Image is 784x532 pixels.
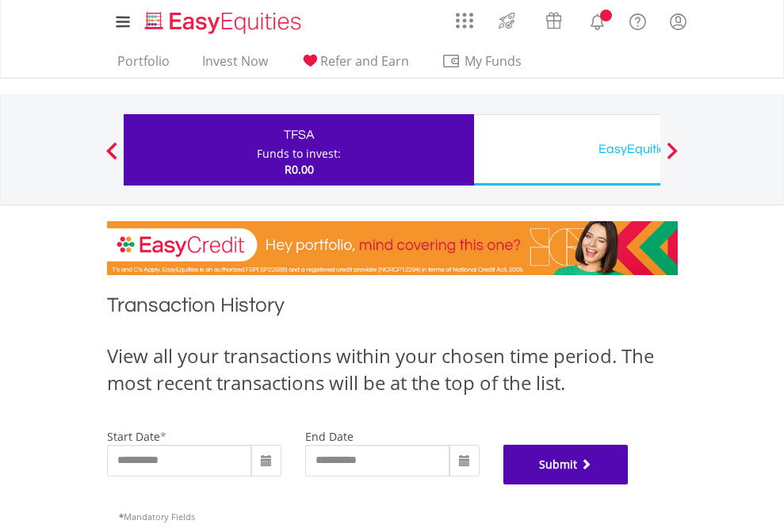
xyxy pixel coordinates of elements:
[107,343,678,397] div: View all your transactions within your chosen time period. The most recent transactions will be a...
[494,8,520,33] img: thrive-v2.svg
[111,53,176,78] a: Portfolio
[142,10,308,36] img: EasyEquities_Logo.png
[656,150,688,166] button: Next
[196,53,274,78] a: Invest Now
[96,150,128,166] button: Previous
[541,8,567,33] img: vouchers-v2.svg
[285,162,314,177] span: R0.00
[294,53,415,78] a: Refer and Earn
[107,429,160,444] label: start date
[107,221,678,275] img: EasyCredit Promotion Banner
[320,52,409,70] span: Refer and Earn
[139,4,308,36] a: Home page
[305,429,354,444] label: end date
[119,511,195,522] span: Mandatory Fields
[577,4,618,36] a: Notifications
[107,291,678,327] h1: Transaction History
[446,4,484,29] a: AppsGrid
[530,4,577,33] a: Vouchers
[456,12,473,29] img: grid-menu-icon.svg
[658,4,698,39] a: My Profile
[133,124,465,146] div: TFSA
[503,445,629,484] button: Submit
[257,146,341,162] div: Funds to invest:
[442,51,545,71] span: My Funds
[618,4,658,36] a: FAQ's and Support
